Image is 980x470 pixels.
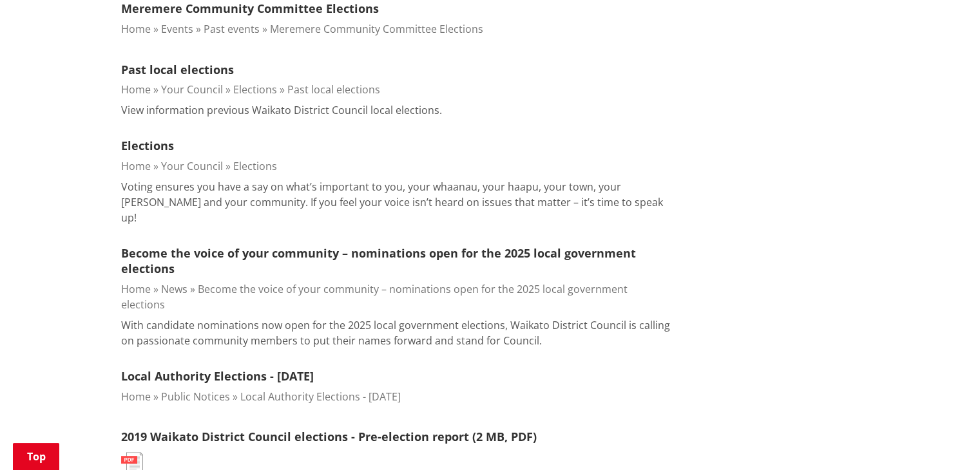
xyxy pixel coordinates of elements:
[161,282,187,296] a: News
[161,22,193,36] a: Events
[233,82,277,97] a: Elections
[121,1,379,16] a: Meremere Community Committee Elections
[121,138,174,153] a: Elections
[270,22,483,36] a: Meremere Community Committee Elections
[161,159,223,173] a: Your Council
[121,22,151,36] a: Home
[121,82,151,97] a: Home
[13,443,59,470] a: Top
[121,282,628,312] a: Become the voice of your community – nominations open for the 2025 local government elections
[121,429,537,444] a: 2019 Waikato District Council elections - Pre-election report (2 MB, PDF)
[121,368,314,384] a: Local Authority Elections - [DATE]
[161,82,223,97] a: Your Council
[161,390,230,404] a: Public Notices
[121,390,151,404] a: Home
[204,22,260,36] a: Past events
[121,317,670,348] p: With candidate nominations now open for the 2025 local government elections, Waikato District Cou...
[287,82,380,97] a: Past local elections
[121,245,636,277] a: Become the voice of your community – nominations open for the 2025 local government elections
[921,416,967,462] iframe: Messenger Launcher
[233,159,277,173] a: Elections
[121,102,442,118] p: View information previous Waikato District Council local elections.
[121,179,670,225] p: Voting ensures you have a say on what’s important to you, your whaanau, your haapu, your town, yo...
[121,282,151,296] a: Home
[121,159,151,173] a: Home
[240,390,401,404] a: Local Authority Elections - [DATE]
[121,62,234,77] a: Past local elections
